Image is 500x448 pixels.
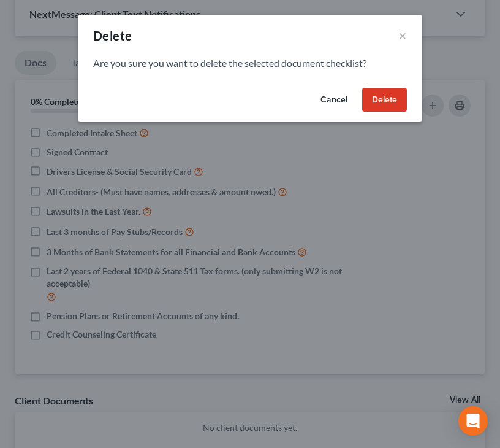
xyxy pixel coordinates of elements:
div: Delete [93,27,132,44]
button: × [398,28,407,43]
button: Cancel [311,88,357,112]
p: Are you sure you want to delete the selected document checklist? [93,56,407,71]
div: Open Intercom Messenger [458,406,488,436]
button: Delete [362,88,407,112]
